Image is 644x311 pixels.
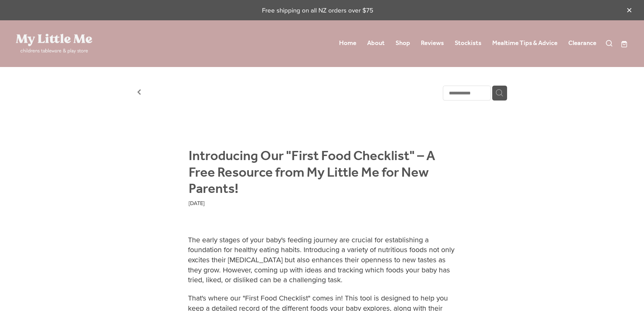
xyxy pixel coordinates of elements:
a: Clearance [568,37,596,49]
a: Home [339,37,356,49]
a: Shop [396,37,410,49]
p: Free shipping on all NZ orders over $75 [16,6,620,15]
h1: Introducing Our "First Food Checklist" – A Free Resource from My Little Me for New Parents! [189,149,455,198]
a: Mealtime Tips & Advice [492,37,557,49]
div: [DATE] [189,199,455,207]
a: About [367,37,385,49]
p: The early stages of your baby's feeding journey are crucial for establishing a foundation for hea... [188,235,456,293]
a: Reviews [421,37,444,49]
a: Stockists [455,37,481,49]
